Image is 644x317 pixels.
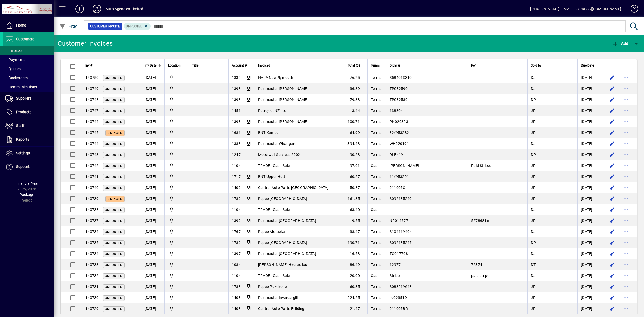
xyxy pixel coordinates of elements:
span: Products [16,110,31,114]
span: 1686 [232,130,241,135]
div: Title [192,63,225,68]
button: More options [622,128,630,137]
span: DJ [531,252,536,256]
td: [DATE] [577,171,602,182]
span: Terms [371,86,381,91]
span: Settings [16,151,30,155]
td: 36.39 [335,83,367,94]
span: Terms [371,75,381,80]
span: 140736 [85,229,99,234]
span: Invoices [5,48,22,53]
button: More options [622,161,630,170]
td: [DATE] [577,149,602,160]
span: JP [531,185,536,190]
span: 1717 [232,174,241,179]
span: Motorwell Services 2002 [258,152,300,157]
span: Unposted [105,87,122,91]
span: Rangiora [168,174,185,180]
span: 140740 [85,185,99,190]
span: Unposted [105,142,122,146]
div: Ref [471,63,524,68]
button: More options [622,227,630,236]
td: [DATE] [141,149,164,160]
td: 79.38 [335,94,367,105]
div: Invoiced [258,63,332,68]
td: [DATE] [141,160,164,171]
button: Edit [608,161,616,170]
button: Edit [608,172,616,181]
span: Terms [371,185,381,190]
span: Communications [5,85,37,89]
span: Staff [16,123,24,128]
button: Add [611,39,630,48]
button: More options [622,117,630,126]
button: Edit [608,238,616,247]
button: More options [622,139,630,148]
td: [DATE] [577,226,602,237]
td: [DATE] [577,248,602,259]
span: Terms [371,130,381,135]
td: [DATE] [577,215,602,226]
button: Edit [608,216,616,225]
span: Unposted [105,120,122,124]
button: More options [622,172,630,181]
div: Auto Agencies Limited [105,5,144,13]
span: Unposted [105,153,122,157]
span: Reports [16,137,29,141]
span: DP [531,241,536,245]
span: Petroject NZ Ltd [258,108,286,113]
span: Ref [471,63,476,68]
span: BNT Upper Hutt [258,174,286,179]
a: Staff [3,119,54,133]
span: Rangiora [168,75,185,81]
span: Partmaster [PERSON_NAME] [258,97,308,102]
span: Rangiora [168,97,185,103]
button: Add [71,4,88,14]
div: Sold by [531,63,574,68]
span: Rangiora [168,218,185,224]
td: 90.28 [335,149,367,160]
span: Support [16,165,30,169]
span: Sold by [531,63,541,68]
div: Total ($) [339,63,365,68]
td: [DATE] [141,259,164,270]
td: 394.68 [335,138,367,149]
span: Unposted [126,24,142,28]
td: [DATE] [141,204,164,215]
span: WH020191 [390,141,409,146]
span: Package [20,192,34,197]
span: Rangiora [168,108,185,114]
span: Customer Invoice [90,24,120,29]
span: Partmaster [PERSON_NAME] [258,86,308,91]
a: Home [3,19,54,32]
td: [DATE] [577,83,602,94]
a: Backorders [3,73,54,82]
td: [DATE] [141,105,164,116]
td: [DATE] [141,171,164,182]
td: [DATE] [577,138,602,149]
span: Rangiora [168,163,185,169]
span: Rangiora [168,229,185,235]
span: 140741 [85,174,99,179]
span: Partmaster [GEOGRAPHIC_DATA] [258,252,316,256]
span: Due Date [581,63,594,68]
td: [DATE] [141,193,164,204]
span: 011005CL [390,185,408,190]
button: More options [622,183,630,192]
td: [DATE] [141,226,164,237]
button: More options [622,271,630,280]
span: BNT Kumeu [258,130,279,135]
span: 1398 [232,86,241,91]
span: Rangiora [168,207,185,213]
span: 140748 [85,97,99,102]
mat-chip: Customer Invoice Status: Unposted [124,23,151,30]
td: [DATE] [141,116,164,127]
span: JP [531,174,536,179]
span: Paid Stripe. [471,163,491,168]
span: TP032590 [390,86,408,91]
span: 1104 [232,207,241,212]
span: Partmaster Whangarei [258,141,297,146]
span: S092185265 [390,241,412,245]
span: JP [531,130,536,135]
a: Invoices [3,46,54,55]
